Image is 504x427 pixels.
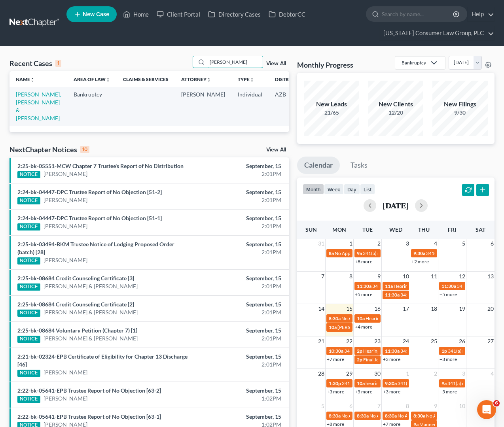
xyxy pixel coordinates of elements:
[335,250,371,256] span: No Appointments
[17,387,161,394] a: 2:22-bk-05641-EPB Trustee Report of No Objection [63-2]
[67,87,117,125] td: Bankruptcy
[199,170,281,178] div: 2:01PM
[199,361,281,368] div: 2:01PM
[16,91,61,121] a: [PERSON_NAME], [PERSON_NAME] & [PERSON_NAME]
[426,413,463,419] span: No Appointments
[317,336,325,346] span: 21
[17,283,40,291] div: NOTICE
[199,282,281,290] div: 2:01PM
[329,324,337,330] span: 10a
[17,370,40,377] div: NOTICE
[402,336,410,346] span: 24
[44,308,138,316] a: [PERSON_NAME] & [PERSON_NAME]
[355,291,372,297] a: +5 more
[175,87,231,125] td: [PERSON_NAME]
[402,272,410,281] span: 10
[207,77,211,82] i: unfold_more
[345,304,353,314] span: 15
[373,369,381,378] span: 30
[275,76,301,82] a: Districtunfold_more
[398,413,434,419] span: No Appointments
[430,304,438,314] span: 18
[426,250,502,256] span: 341(a) meeting for [PERSON_NAME]
[448,226,456,233] span: Fri
[355,259,372,265] a: +8 more
[199,214,281,222] div: September, 15
[329,380,341,386] span: 1:30p
[383,201,409,210] h2: [DATE]
[17,275,134,282] a: 2:25-bk-08684 Credit Counseling Certificate [3]
[199,162,281,170] div: September, 15
[74,76,110,82] a: Area of Lawunfold_more
[304,109,359,117] div: 21/65
[355,324,372,330] a: +4 more
[199,196,281,204] div: 2:01PM
[320,401,325,411] span: 5
[385,380,397,386] span: 9:30a
[80,146,89,153] div: 10
[9,145,89,154] div: NextChapter Notices
[490,239,495,248] span: 6
[199,353,281,361] div: September, 15
[199,387,281,395] div: September, 15
[199,274,281,282] div: September, 15
[363,357,478,363] span: Final Joint Pretrial Conference ([GEOGRAPHIC_DATA])
[405,401,410,411] span: 8
[44,395,87,402] a: [PERSON_NAME]
[327,389,344,395] a: +3 more
[405,239,410,248] span: 3
[377,401,381,411] span: 7
[238,76,254,82] a: Typeunfold_more
[357,250,362,256] span: 9a
[342,380,418,386] span: 341(a) meeting for [PERSON_NAME]
[363,250,439,256] span: 341(a) meeting for [PERSON_NAME]
[402,304,410,314] span: 17
[231,87,269,125] td: Individual
[418,226,430,233] span: Thu
[320,272,325,281] span: 7
[468,7,494,21] a: Help
[402,59,426,66] div: Bankruptcy
[207,56,263,68] input: Search by name...
[204,7,265,21] a: Directory Cases
[327,421,344,427] a: +8 more
[199,248,281,256] div: 2:01PM
[477,400,496,419] iframe: Intercom live chat
[377,272,381,281] span: 9
[369,413,406,419] span: No Appointments
[317,304,325,314] span: 14
[357,380,365,386] span: 10a
[324,184,344,195] button: week
[17,310,40,317] div: NOTICE
[385,292,400,298] span: 11:30a
[458,401,466,411] span: 10
[17,162,184,169] a: 2:25-bk-05551-MCW Chapter 7 Trustee's Report of No Distribution
[441,283,456,289] span: 11:30a
[461,369,466,378] span: 3
[199,308,281,316] div: 2:01PM
[432,100,488,109] div: New Filings
[360,184,375,195] button: list
[385,348,400,354] span: 11:30a
[405,369,410,378] span: 1
[476,226,485,233] span: Sat
[458,272,466,281] span: 12
[430,336,438,346] span: 25
[327,356,344,362] a: +7 more
[413,250,425,256] span: 9:30a
[344,348,421,354] span: 341(a) meeting for [PERSON_NAME]
[17,336,40,343] div: NOTICE
[337,324,416,330] span: [PERSON_NAME] Arbitration Hearing
[368,100,423,109] div: New Clients
[344,184,360,195] button: day
[119,7,153,21] a: Home
[487,272,495,281] span: 13
[106,77,110,82] i: unfold_more
[440,356,457,362] a: +3 more
[461,239,466,248] span: 5
[458,336,466,346] span: 26
[355,389,372,395] a: +5 more
[17,215,162,221] a: 2:24-bk-04447-DPC Trustee Report of No Objection [51-1]
[332,226,346,233] span: Mon
[266,61,286,66] a: View All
